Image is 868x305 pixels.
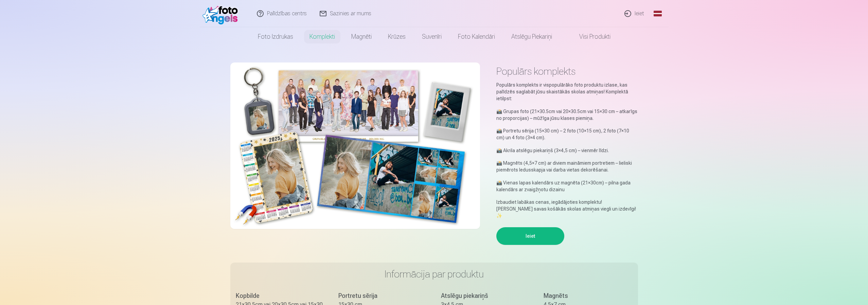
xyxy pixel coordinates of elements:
[301,27,343,46] a: Komplekti
[496,160,638,173] p: 📸 Magnēts (4,5×7 cm) ar diviem maināmiem portretiem – lieliski piemērots ledusskapja vai darba vi...
[496,108,638,122] p: 📸 Grupas foto (21×30.5cm vai 20×30.5cm vai 15×30 cm – atkarīgs no proporcijas) – mūžīga jūsu klas...
[380,27,414,46] a: Krūzes
[202,3,242,24] img: /fa1
[338,291,427,301] div: Portretu sērija
[250,27,301,46] a: Foto izdrukas
[441,291,530,301] div: Atslēgu piekariņš
[343,27,380,46] a: Magnēti
[496,199,638,219] p: Izbaudiet labākas cenas, iegādājoties komplektu! [PERSON_NAME] savas košākās skolas atmiņas viegl...
[503,27,560,46] a: Atslēgu piekariņi
[414,27,450,46] a: Suvenīri
[236,291,325,301] div: Kopbilde
[450,27,503,46] a: Foto kalendāri
[496,147,638,154] p: 📸 Akrila atslēgu piekariņš (3×4,5 cm) – vienmēr līdzi.
[236,268,633,280] h3: Informācija par produktu
[496,179,638,193] p: 📸 Vienas lapas kalendārs uz magnēta (21×30cm) – pilna gada kalendārs ar zvaigžņotu dizainu
[544,291,633,301] div: Magnēts
[496,127,638,141] p: 📸 Portretu sērija (15×30 cm) – 2 foto (10×15 cm), 2 foto (7×10 cm) un 4 foto (3×4 cm).
[560,27,619,46] a: Visi produkti
[496,82,638,102] p: Populārs komplekts ir vispopulārāko foto produktu izlase, kas palīdzēs saglabāt jūsu skaistākās s...
[496,227,564,245] button: Ieiet
[496,65,638,77] h1: Populārs komplekts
